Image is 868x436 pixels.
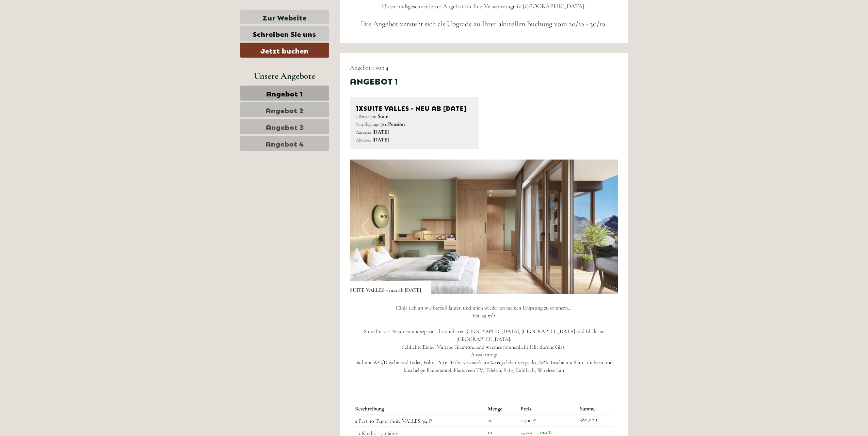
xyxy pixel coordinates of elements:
small: 12:22 [10,33,97,38]
span: 24,00 € [520,431,532,435]
td: 20 [485,414,518,426]
span: Angebot 4 [266,138,304,148]
small: Anreise: [356,129,371,135]
span: 24,00 € [520,417,536,424]
div: [DATE] [122,5,146,17]
div: [GEOGRAPHIC_DATA] [10,20,97,25]
b: 3/4 Pension [381,121,405,127]
a: Jetzt buchen [240,43,329,58]
small: Abreise: [356,137,371,143]
b: [DATE] [372,136,389,143]
th: Summe [577,404,613,414]
span: Das Angebot versteht sich als Upgrade zu Ihrer akutellen Buchung vom 20/10 - 30/10. [361,19,607,28]
div: SUITE VALLES - neu ab [DATE] [350,281,431,294]
a: Zur Website [240,10,329,24]
div: Unsere Angebote [240,70,329,82]
th: Menge [485,404,518,414]
td: 2 Pers. 10 Tag(e) Suite VALLES 3/4 P [355,414,485,426]
span: Angebot 1 von 4 [350,64,388,71]
button: Previous [362,218,369,235]
span: Unser maßgeschneidertes Angebot für Ihre Verwöhntage in [GEOGRAPHIC_DATA]: [382,2,586,10]
div: SUITE VALLES - neu ab [DATE] [356,103,473,112]
div: Guten Tag, wie können wir Ihnen helfen? [5,18,100,39]
span: Angebot 3 [266,122,304,131]
small: Verpflegung: [356,121,379,127]
button: Senden [221,177,268,192]
b: Suite [377,113,388,120]
a: Schreiben Sie uns [240,26,329,41]
b: [DATE] [372,129,389,135]
span: Angebot 1 [266,88,303,98]
p: Fühlt sich an wie barfuß laufen und mich wieder an meinen Ursprung zu erinnern… (ca. 45 m²) Suite... [350,304,618,374]
th: Preis [518,404,577,414]
th: Beschreibung [355,404,485,414]
button: Next [599,218,606,235]
span: - 100 % [537,429,551,436]
td: 480,00 € [577,414,613,426]
b: 1x [356,103,364,112]
img: image [350,160,618,294]
small: 3 Personen: [356,114,376,119]
span: Angebot 2 [266,105,304,115]
div: Angebot 1 [350,75,398,87]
